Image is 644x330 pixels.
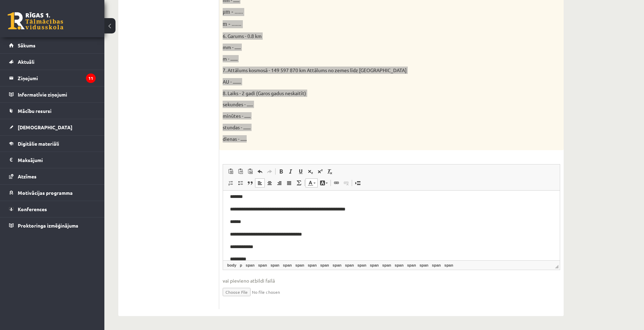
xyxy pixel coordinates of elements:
[356,262,368,268] a: span element
[430,262,442,268] a: span element
[265,178,275,187] a: Centre
[276,167,286,176] a: Bold (Ctrl+B)
[223,78,241,85] span: AU - ........
[223,55,238,62] span: m - .......
[284,178,294,187] a: Justify
[9,37,96,53] a: Sākums
[418,262,430,268] a: span element
[18,206,47,212] span: Konferences
[306,262,318,268] a: span element
[275,178,284,187] a: Align Right
[8,12,63,30] a: Rīgas 1. Tālmācības vidusskola
[226,262,238,268] a: body element
[315,167,325,176] a: Superscript
[18,222,78,229] span: Proktoringa izmēģinājums
[344,262,356,268] a: span element
[393,262,405,268] a: span element
[244,262,256,268] a: span element
[18,86,96,102] legend: Informatīvie ziņojumi
[305,178,318,187] a: Text Colour
[226,178,236,187] a: Insert/Remove Numbered List
[223,90,306,96] span: 8. Laiks - 2 gadi (Garos gadus neskaitīt)
[9,152,96,168] a: Maksājumi
[318,178,330,187] a: Background Colour
[223,124,251,130] span: stundas - .......
[223,113,251,119] span: minūtes - ......
[223,277,560,284] span: vai pievieno atbildi failā
[9,168,96,184] a: Atzīmes
[223,136,247,142] span: dienas - ......
[255,178,265,187] a: Align Left
[325,167,335,176] a: Remove Format
[245,178,255,187] a: Block Quote
[331,262,343,268] a: span element
[238,262,244,268] a: p element
[18,59,34,65] span: Aktuāli
[9,70,96,86] a: Ziņojumi11
[9,54,96,70] a: Aktuāli
[9,136,96,152] a: Digitālie materiāli
[226,167,236,176] a: Paste (Ctrl+V)
[18,173,37,179] span: Atzīmes
[296,167,305,176] a: Underline (Ctrl+U)
[223,33,262,39] span: 6. Garums - 0.8 km
[265,167,275,176] a: Redo (Ctrl+Y)
[236,178,245,187] a: Insert/Remove Bulleted List
[332,178,341,187] a: Link (Ctrl+K)
[223,191,560,260] iframe: Rich Text Editor, wiswyg-editor-user-answer-47024929015500
[18,124,72,130] span: [DEMOGRAPHIC_DATA]
[223,44,241,50] span: mm - ......
[18,42,35,48] span: Sākums
[294,262,306,268] a: span element
[9,103,96,119] a: Mācību resursi
[305,167,315,176] a: Subscript
[443,262,455,268] a: span element
[555,265,558,268] span: Drag to resize
[18,152,96,168] legend: Maksājumi
[9,217,96,233] a: Proktoringa izmēģinājums
[18,108,51,114] span: Mācību resursi
[319,262,331,268] a: span element
[9,86,96,102] a: Informatīvie ziņojumi
[341,178,351,187] a: Unlink
[223,9,243,15] font: μm - ......
[18,70,96,86] legend: Ziņojumi
[406,262,418,268] a: span element
[353,178,363,187] a: Insert Page Break for Printing
[281,262,293,268] a: span element
[245,167,255,176] a: Paste from Word
[294,178,304,187] a: Math
[223,21,241,27] font: m - .......
[9,119,96,135] a: [DEMOGRAPHIC_DATA]
[86,74,96,83] i: 11
[381,262,393,268] a: span element
[223,67,407,73] span: 7. Attālums kosmosā - 149 597 870 km Attālums no zemes līdz [GEOGRAPHIC_DATA]
[269,262,281,268] a: span element
[236,167,245,176] a: Paste as plain text (Ctrl+Shift+V)
[18,190,73,196] span: Motivācijas programma
[286,167,296,176] a: Italic (Ctrl+I)
[368,262,380,268] a: span element
[255,167,265,176] a: Undo (Ctrl+Z)
[9,201,96,217] a: Konferences
[257,262,269,268] a: span element
[9,185,96,201] a: Motivācijas programma
[223,101,253,107] span: sekundes - ......
[18,140,59,147] span: Digitālie materiāli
